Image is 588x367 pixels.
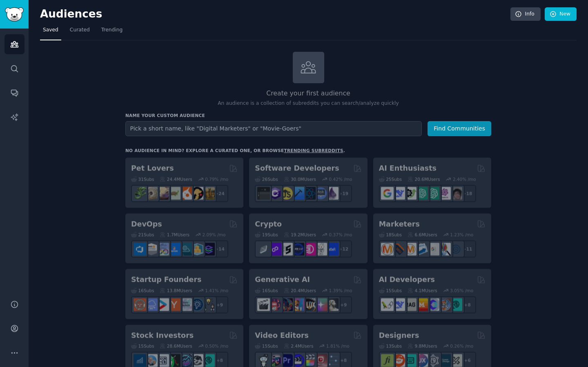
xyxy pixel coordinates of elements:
img: AskComputerScience [314,187,327,200]
img: Emailmarketing [415,243,428,255]
img: DeepSeek [392,298,405,311]
img: CryptoNews [314,243,327,255]
h2: Video Editors [255,330,309,340]
img: aws_cdk [191,243,203,255]
img: defiblockchain [303,243,316,255]
div: No audience in mind? Explore a curated one, or browse . [125,148,345,153]
img: Youtubevideo [314,354,327,367]
img: UI_Design [404,354,416,367]
img: MarketingResearch [438,243,451,255]
img: swingtrading [191,354,203,367]
img: UX_Design [450,354,462,367]
img: MistralAI [415,298,428,311]
img: dalle2 [269,298,281,311]
img: EntrepreneurRideAlong [134,298,146,311]
div: 20.6M Users [408,176,440,182]
h2: Pet Lovers [131,164,174,174]
h2: Create your first audience [125,88,491,99]
div: 4.1M Users [408,287,437,293]
img: deepdream [280,298,293,311]
div: 15 Sub s [379,287,402,293]
img: bigseo [392,243,405,255]
h3: Name your custom audience [125,113,491,118]
div: 0.79 % /mo [205,176,228,182]
img: OpenAIDev [438,187,451,200]
div: + 12 [335,241,352,258]
img: finalcutpro [303,354,316,367]
div: + 19 [335,185,352,202]
div: + 9 [211,296,228,313]
img: PetAdvice [191,187,203,200]
img: Forex [156,354,169,367]
a: trending subreddits [284,148,343,153]
div: 15 Sub s [255,343,278,349]
div: 3.05 % /mo [450,287,473,293]
img: chatgpt_promptDesign [415,187,428,200]
img: ValueInvesting [145,354,158,367]
img: premiere [280,354,293,367]
img: googleads [427,243,439,255]
div: 31 Sub s [131,176,154,182]
img: defi_ [326,243,339,255]
div: 2.4M Users [284,343,314,349]
img: web3 [292,243,304,255]
div: 6.6M Users [408,232,437,238]
img: technicalanalysis [202,354,215,367]
img: Trading [168,354,180,367]
img: csharp [269,187,281,200]
div: + 9 [335,296,352,313]
img: ycombinator [168,298,180,311]
div: 20.4M Users [284,287,316,293]
div: 13 Sub s [379,343,402,349]
div: 16 Sub s [255,287,278,293]
img: AIDevelopersSociety [450,298,462,311]
span: Curated [70,27,90,34]
img: chatgpt_prompts_ [427,187,439,200]
span: Saved [43,27,58,34]
img: AItoolsCatalog [404,187,416,200]
img: gopro [257,354,270,367]
img: logodesign [392,354,405,367]
div: 25 Sub s [379,176,402,182]
div: 1.81 % /mo [326,343,350,349]
img: PlatformEngineers [202,243,215,255]
div: 19.2M Users [284,232,316,238]
h2: Marketers [379,219,420,229]
img: growmybusiness [202,298,215,311]
img: leopardgeckos [156,187,169,200]
div: 1.41 % /mo [205,287,228,293]
div: 9.8M Users [408,343,437,349]
img: Entrepreneurship [191,298,203,311]
div: 1.39 % /mo [329,287,352,293]
h2: AI Enthusiasts [379,164,437,174]
div: 24.4M Users [160,176,192,182]
div: 30.0M Users [284,176,316,182]
div: 1.7M Users [160,232,189,238]
a: Saved [40,24,61,40]
a: Curated [67,24,93,40]
img: content_marketing [381,243,394,255]
img: ethfinance [257,243,270,255]
h2: Software Developers [255,164,339,174]
img: Rag [404,298,416,311]
div: 28.6M Users [160,343,192,349]
img: herpetology [134,187,146,200]
img: UXDesign [415,354,428,367]
img: LangChain [381,298,394,311]
img: starryai [314,298,327,311]
input: Pick a short name, like "Digital Marketers" or "Movie-Goers" [125,121,422,136]
img: aivideo [257,298,270,311]
div: + 14 [211,241,228,258]
img: userexperience [427,354,439,367]
h2: Designers [379,330,419,340]
p: An audience is a collection of subreddits you can search/analyze quickly [125,100,491,107]
div: 2.40 % /mo [453,176,476,182]
img: typography [381,354,394,367]
div: + 8 [459,296,476,313]
img: startup [156,298,169,311]
div: 1.23 % /mo [450,232,473,238]
div: 2.09 % /mo [203,232,226,238]
img: editors [269,354,281,367]
div: + 24 [211,185,228,202]
div: 19 Sub s [255,232,278,238]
